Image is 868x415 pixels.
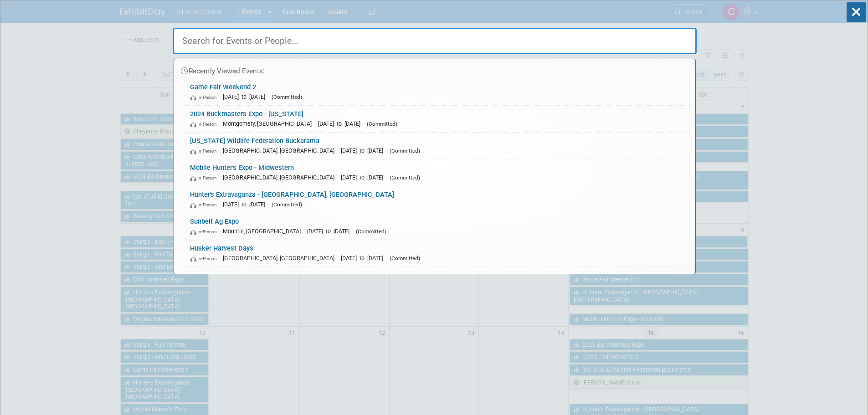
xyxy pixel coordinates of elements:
div: Recently Viewed Events: [179,59,691,79]
span: In-Person [190,256,221,261]
span: (Committed) [390,255,420,261]
span: (Committed) [272,94,302,100]
span: In-Person [190,148,221,154]
span: (Committed) [367,121,397,127]
span: (Committed) [390,148,420,154]
span: (Committed) [272,201,302,208]
span: In-Person [190,229,221,235]
span: [DATE] to [DATE] [307,228,354,235]
a: 2024 Buckmasters Expo - [US_STATE] In-Person Montgomery, [GEOGRAPHIC_DATA] [DATE] to [DATE] (Comm... [185,106,691,132]
span: In-Person [190,202,221,208]
a: Sunbelt Ag Expo In-Person Moultrie, [GEOGRAPHIC_DATA] [DATE] to [DATE] (Committed) [185,213,691,240]
span: [GEOGRAPHIC_DATA], [GEOGRAPHIC_DATA] [223,255,339,261]
a: [US_STATE] Wildlife Federation Buckarama In-Person [GEOGRAPHIC_DATA], [GEOGRAPHIC_DATA] [DATE] to... [185,133,691,159]
span: [DATE] to [DATE] [318,120,365,127]
span: [DATE] to [DATE] [223,93,270,100]
span: [DATE] to [DATE] [341,255,388,261]
span: [GEOGRAPHIC_DATA], [GEOGRAPHIC_DATA] [223,147,339,154]
span: In-Person [190,121,221,127]
span: [DATE] to [DATE] [223,201,270,208]
span: (Committed) [356,228,386,235]
a: Hunter's Extravaganza - [GEOGRAPHIC_DATA], [GEOGRAPHIC_DATA] In-Person [DATE] to [DATE] (Committed) [185,186,691,213]
span: Moultrie, [GEOGRAPHIC_DATA] [223,228,305,235]
input: Search for Events or People... [173,28,697,54]
a: Mobile Hunter's Expo - Midwestern In-Person [GEOGRAPHIC_DATA], [GEOGRAPHIC_DATA] [DATE] to [DATE]... [185,159,691,186]
span: [GEOGRAPHIC_DATA], [GEOGRAPHIC_DATA] [223,174,339,181]
a: Game Fair Weekend 2 In-Person [DATE] to [DATE] (Committed) [185,79,691,105]
span: (Committed) [390,174,420,181]
span: Montgomery, [GEOGRAPHIC_DATA] [223,120,316,127]
span: In-Person [190,175,221,181]
span: [DATE] to [DATE] [341,147,388,154]
span: [DATE] to [DATE] [341,174,388,181]
a: Husker Harvest Days In-Person [GEOGRAPHIC_DATA], [GEOGRAPHIC_DATA] [DATE] to [DATE] (Committed) [185,240,691,266]
span: In-Person [190,94,221,100]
